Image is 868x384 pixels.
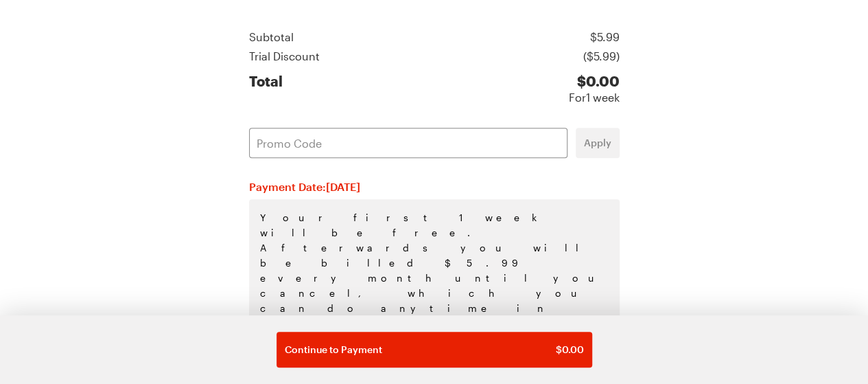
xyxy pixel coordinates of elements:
[249,180,620,194] h2: Payment Date: [DATE]
[249,128,567,158] input: Promo Code
[583,48,620,65] div: ($ 5.99 )
[249,29,294,45] div: Subtotal
[569,89,620,106] div: For 1 week
[569,73,620,89] div: $ 0.00
[249,29,620,106] section: Price summary
[556,343,584,357] span: $ 0.00
[249,199,620,372] p: Your first 1 week will be free. Afterwards you will be billed $5.99 every month until you cancel,...
[249,73,283,106] div: Total
[249,48,320,65] div: Trial Discount
[590,29,620,45] div: $ 5.99
[285,343,382,357] span: Continue to Payment
[277,332,592,368] button: Continue to Payment$0.00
